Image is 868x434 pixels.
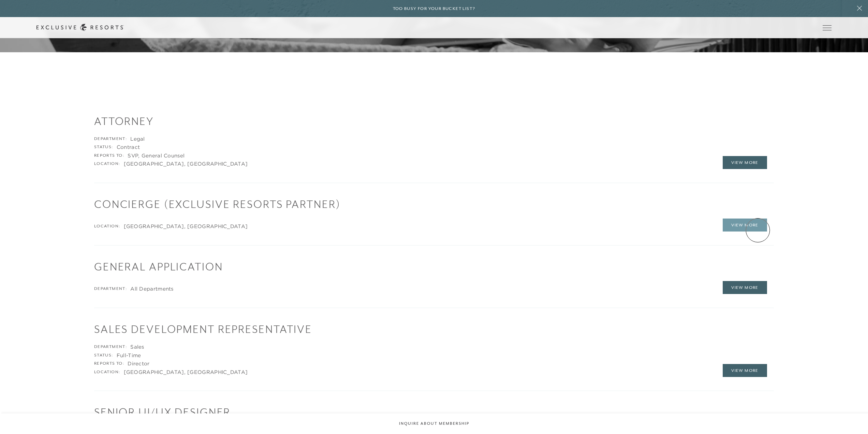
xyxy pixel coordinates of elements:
[128,360,149,367] div: Director
[94,136,127,142] div: Department:
[130,285,174,292] div: All Departments
[94,369,120,376] div: Location:
[723,219,767,232] a: View More
[94,160,120,167] div: Location:
[130,344,144,350] div: Sales
[94,259,774,274] h1: General Application
[94,344,127,350] div: Department:
[94,322,774,337] h1: Sales Development Representative
[823,25,832,30] button: Open navigation
[128,152,185,159] div: SVP, General Counsel
[94,114,774,129] h1: Attorney
[94,144,113,151] div: Status:
[94,223,120,230] div: Location:
[94,152,124,159] div: Reports to:
[124,369,248,376] div: [GEOGRAPHIC_DATA], [GEOGRAPHIC_DATA]
[117,144,140,151] div: Contract
[124,223,248,230] div: [GEOGRAPHIC_DATA], [GEOGRAPHIC_DATA]
[124,160,248,167] div: [GEOGRAPHIC_DATA], [GEOGRAPHIC_DATA]
[94,197,774,212] h1: Concierge (Exclusive Resorts Partner)
[117,352,141,359] div: Full-Time
[130,136,145,142] div: Legal
[723,364,767,377] a: View More
[723,156,767,169] a: View More
[393,5,475,12] h6: Too busy for your bucket list?
[723,281,767,294] a: View More
[94,360,124,367] div: Reports to:
[94,285,127,292] div: Department:
[837,403,868,434] iframe: To enrich screen reader interactions, please activate Accessibility in Grammarly extension settings
[94,352,113,359] div: Status:
[94,405,774,420] h1: Senior UI/UX Designer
